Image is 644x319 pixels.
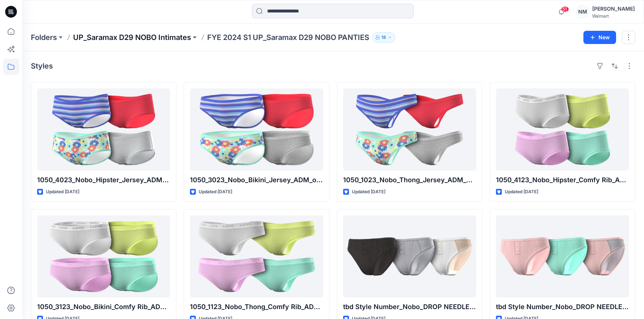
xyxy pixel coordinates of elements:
h4: Styles [31,62,53,70]
a: 1050_1023_Nobo_Thong_Jersey_ADM_opt1 [343,88,476,170]
button: 18 [372,32,395,43]
a: 1050_4123_Nobo_Hipster_Comfy Rib_ADM_opt1 [496,88,629,170]
p: 18 [381,33,386,41]
p: 1050_3123_Nobo_Bikini_Comfy Rib_ADM_opt1 [37,302,170,312]
p: 1050_4123_Nobo_Hipster_Comfy Rib_ADM_opt1 [496,175,629,185]
p: 1050_4023_Nobo_Hipster_Jersey_ADM_opt1 [37,175,170,185]
span: 51 [561,6,569,12]
p: Updated [DATE] [352,188,385,196]
a: UP_Saramax D29 NOBO Intimates [73,32,191,43]
a: 1050_1123_Nobo_Thong_Comfy Rib_ADM_opt1 [190,215,323,297]
p: Updated [DATE] [46,188,79,196]
p: FYE 2024 S1 UP_Saramax D29 NOBO PANTIES [207,32,369,43]
button: New [583,31,616,44]
div: Walmart [592,13,635,19]
p: 1050_1023_Nobo_Thong_Jersey_ADM_opt1 [343,175,476,185]
p: 1050_1123_Nobo_Thong_Comfy Rib_ADM_opt1 [190,302,323,312]
p: Updated [DATE] [505,188,538,196]
p: 1050_3023_Nobo_Bikini_Jersey_ADM_opt1 [190,175,323,185]
a: 1050_3023_Nobo_Bikini_Jersey_ADM_opt1 [190,88,323,170]
div: NM [576,5,589,18]
p: Updated [DATE] [199,188,232,196]
a: 1050_4023_Nobo_Hipster_Jersey_ADM_opt1 [37,88,170,170]
p: tbd Style Number_Nobo_DROP NEEDLE French-Cut Brief_P3_ADM_Opt2 [496,302,629,312]
div: [PERSON_NAME] [592,4,635,13]
a: tbd Style Number_Nobo_DROP NEEDLE French-Cut Brief_P3_ADM_Opt2 [496,215,629,297]
a: Folders [31,32,57,43]
a: 1050_3123_Nobo_Bikini_Comfy Rib_ADM_opt1 [37,215,170,297]
p: tbd Style Number_Nobo_DROP NEEDLE French-Cut Brief_P3_ADM_Opt3 [343,302,476,312]
a: tbd Style Number_Nobo_DROP NEEDLE French-Cut Brief_P3_ADM_Opt3 [343,215,476,297]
